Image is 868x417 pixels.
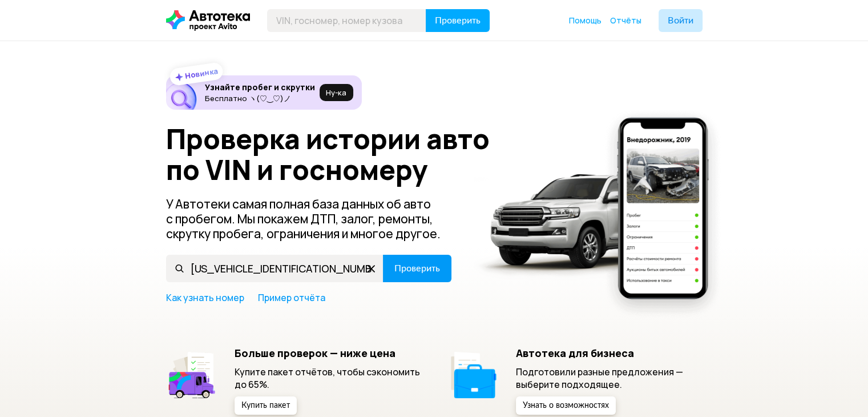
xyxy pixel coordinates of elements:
span: Помощь [569,15,601,26]
span: Узнать о возможностях [523,402,609,410]
button: Узнать о возможностях [516,396,616,415]
p: Подготовили разные предложения — выберите подходящее. [516,366,703,391]
a: Пример отчёта [258,291,325,304]
span: Ну‑ка [326,88,346,97]
h5: Больше проверок — ниже цена [235,347,421,359]
h6: Узнайте пробег и скрутки [205,82,315,93]
a: Отчёты [610,15,641,26]
h1: Проверка истории авто по VIN и госномеру [166,123,507,185]
span: Купить пакет [241,402,290,410]
button: Купить пакет [235,396,297,415]
p: У Автотеки самая полная база данных об авто с пробегом. Мы покажем ДТП, залог, ремонты, скрутку п... [166,197,453,241]
span: Проверить [435,16,481,25]
span: Отчёты [610,15,641,26]
input: VIN, госномер, номер кузова [267,9,426,32]
strong: Новинка [184,66,219,81]
input: VIN, госномер, номер кузова [166,255,383,282]
a: Помощь [569,15,601,26]
button: Проверить [383,255,451,282]
button: Войти [659,9,703,32]
p: Купите пакет отчётов, чтобы сэкономить до 65%. [235,366,421,391]
span: Войти [668,16,693,25]
p: Бесплатно ヽ(♡‿♡)ノ [205,94,315,103]
a: Как узнать номер [166,291,244,304]
button: Проверить [426,9,490,32]
span: Проверить [394,264,440,273]
h5: Автотека для бизнеса [516,347,703,359]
